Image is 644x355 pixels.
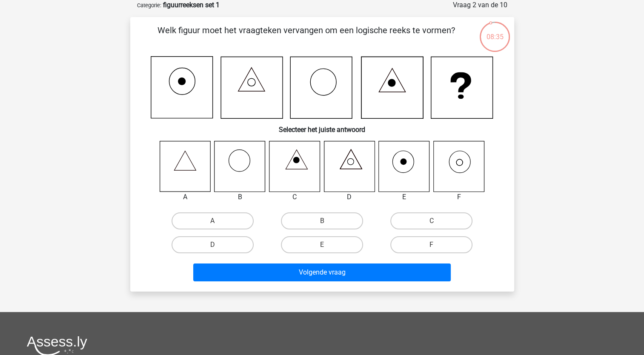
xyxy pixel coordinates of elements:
[479,21,511,42] div: 08:35
[144,24,469,49] p: Welk figuur moet het vraagteken vervangen om een logische reeks te vormen?
[281,236,363,253] label: E
[172,236,254,253] label: D
[318,192,382,202] div: D
[281,212,363,229] label: B
[208,192,272,202] div: B
[372,192,436,202] div: E
[163,1,220,9] strong: figuurreeksen set 1
[193,263,451,281] button: Volgende vraag
[137,2,161,9] small: Categorie:
[390,236,472,253] label: F
[263,192,327,202] div: C
[172,212,254,229] label: A
[427,192,491,202] div: F
[144,119,501,134] h6: Selecteer het juiste antwoord
[390,212,472,229] label: C
[153,192,218,202] div: A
